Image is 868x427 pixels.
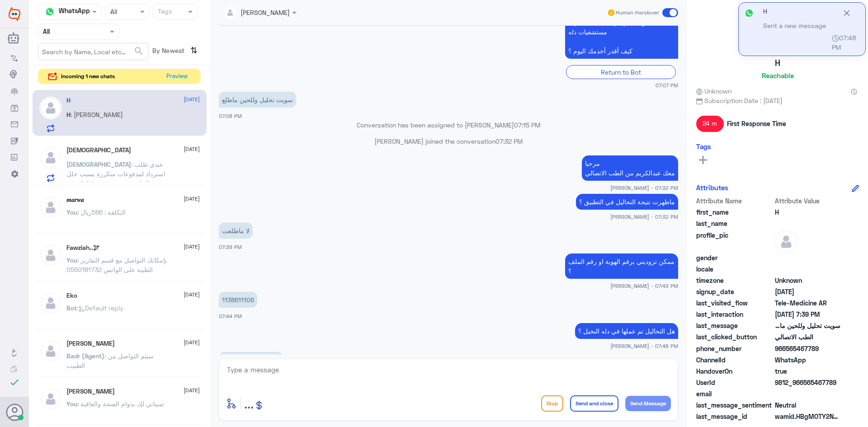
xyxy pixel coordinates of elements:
[566,65,676,79] div: Return to Bot
[696,321,773,330] span: last_message
[775,332,840,342] span: الطب الاتصالي
[565,253,678,279] p: 7/9/2025, 7:43 PM
[66,400,77,408] span: You
[696,96,859,105] span: Subscription Date : [DATE]
[219,244,242,250] span: 07:39 PM
[66,160,131,168] span: [DEMOGRAPHIC_DATA]
[775,412,840,421] span: wamid.HBgMOTY2NTY1NDY3Nzg5FQIAEhgUM0E3RkIwNkNGQkE0REYyMjFDQTgA
[696,287,773,296] span: signup_date
[696,219,773,228] span: last_name
[610,184,678,192] span: [PERSON_NAME] - 07:32 PM
[219,113,242,119] span: 07:08 PM
[77,304,123,312] span: : Default reply
[66,111,71,118] span: H
[775,366,840,376] span: true
[742,6,756,20] img: whatsapp.png
[71,111,123,118] span: : [PERSON_NAME]
[184,291,200,299] span: [DATE]
[184,145,200,153] span: [DATE]
[696,207,773,217] span: first_name
[696,332,773,342] span: last_clicked_button
[775,378,840,387] span: 9812_966565467789
[775,389,840,399] span: null
[763,21,826,30] span: Sent a new message
[39,388,62,410] img: defaultAdmin.png
[832,33,862,52] span: 07:48 PM
[39,97,62,119] img: defaultAdmin.png
[696,412,773,421] span: last_message_id
[66,304,77,312] span: Bot
[66,340,115,347] h5: Anas
[9,7,20,21] img: Widebot Logo
[775,298,840,308] span: Tele-Medicine AR
[775,207,840,217] span: H
[727,119,786,128] span: First Response Time
[696,366,773,376] span: HandoverOn
[66,256,167,273] span: : بإمكانك التواصل مع قسم التقارير الطبية على الواتس 0550181732
[775,276,840,285] span: Unknown
[39,244,62,267] img: defaultAdmin.png
[77,400,164,408] span: : تمنياتي لك بدوام الصحة والعافية
[39,146,62,169] img: defaultAdmin.png
[575,323,678,339] p: 7/9/2025, 7:48 PM
[66,97,71,104] h5: H
[156,6,172,18] div: Tags
[43,5,57,19] img: whatsapp.png
[541,395,563,412] button: Drop
[66,208,77,216] span: You
[696,298,773,308] span: last_visited_flow
[66,352,104,360] span: Badr (Agent)
[66,160,165,187] span: : عندي طلب استرداد لمدفوعات متكررة بسبب خلل تقني بالتطبيق سبق ورفعته قبل اسبوع
[219,292,257,308] p: 7/9/2025, 7:44 PM
[133,44,144,59] button: search
[219,223,253,239] p: 7/9/2025, 7:39 PM
[656,81,678,89] span: 07:07 PM
[616,9,659,17] span: Human Handover
[66,388,115,395] h5: Mohammed ALRASHED
[66,292,77,300] h5: Eko
[66,196,84,204] h5: 𝒎𝒂𝒓𝒘𝒂
[696,230,773,251] span: profile_pic
[38,43,148,60] input: Search by Name, Local etc…
[133,46,144,56] span: search
[696,142,711,150] h6: Tags
[184,338,200,347] span: [DATE]
[762,71,794,80] h6: Reachable
[696,355,773,365] span: ChannelId
[696,276,773,285] span: timezone
[9,377,20,388] i: check
[610,282,678,290] span: [PERSON_NAME] - 07:43 PM
[582,155,678,181] p: 7/9/2025, 7:32 PM
[625,396,671,411] button: Send Message
[775,344,840,353] span: 966565467789
[610,342,678,350] span: [PERSON_NAME] - 07:48 PM
[66,244,99,252] h5: Fawziah..🕊
[696,389,773,399] span: email
[775,58,780,68] h5: H
[775,400,840,410] span: 0
[66,146,131,154] h5: Mohammed
[696,253,773,263] span: gender
[244,395,254,411] span: ...
[219,352,283,368] p: 7/9/2025, 7:48 PM
[775,230,797,253] img: defaultAdmin.png
[696,378,773,387] span: UserId
[149,43,187,61] span: By Newest
[696,310,773,319] span: last_interaction
[219,136,678,146] p: [PERSON_NAME] joined the conversation
[190,43,198,58] i: ⇅
[66,256,77,264] span: You
[162,69,191,84] button: Preview
[775,321,840,330] span: سويت تحليل وللحين ماطلع
[696,183,728,192] h6: Attributes
[696,86,731,96] span: Unknown
[184,243,200,251] span: [DATE]
[39,340,62,362] img: defaultAdmin.png
[514,121,540,129] span: 07:15 PM
[775,355,840,365] span: 2
[610,213,678,221] span: [PERSON_NAME] - 07:32 PM
[61,72,115,80] span: incoming 1 new chats
[66,352,154,369] span: : سيتم التواصل من الطبيب
[495,137,523,145] span: 07:32 PM
[184,195,200,203] span: [DATE]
